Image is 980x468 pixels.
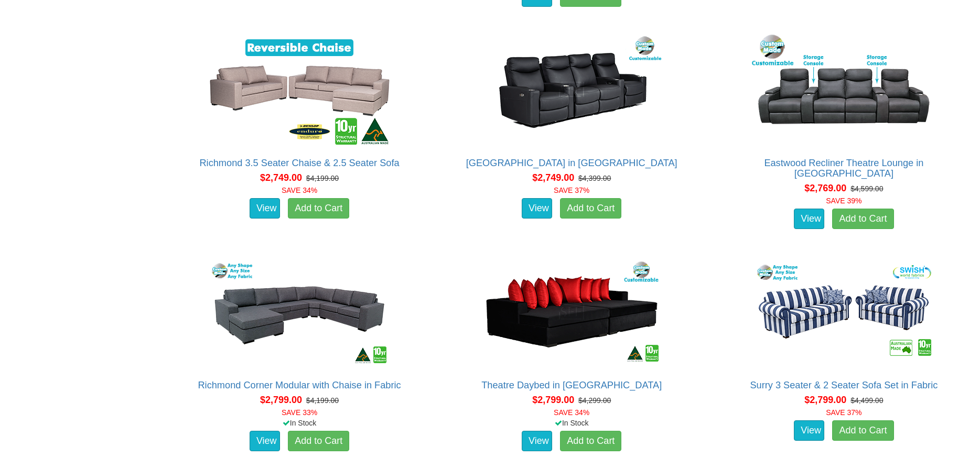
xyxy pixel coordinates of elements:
[306,174,339,182] del: $4,199.00
[749,254,938,369] img: Surry 3 Seater & 2 Seater Sofa Set in Fabric
[826,408,861,417] font: SAVE 37%
[198,380,401,390] a: Richmond Corner Modular with Chaise in Fabric
[578,174,611,182] del: $4,399.00
[794,420,824,441] a: View
[832,209,893,230] a: Add to Cart
[306,396,339,405] del: $4,199.00
[466,158,677,168] a: [GEOGRAPHIC_DATA] in [GEOGRAPHIC_DATA]
[522,431,552,452] a: View
[850,184,883,193] del: $4,599.00
[250,198,280,219] a: View
[288,431,349,452] a: Add to Cart
[477,32,666,147] img: Bond Theatre Lounge in Fabric
[441,418,702,428] div: In Stock
[532,172,574,183] span: $2,749.00
[578,396,611,405] del: $4,299.00
[260,172,302,183] span: $2,749.00
[826,197,861,205] font: SAVE 39%
[764,158,923,179] a: Eastwood Recliner Theatre Lounge in [GEOGRAPHIC_DATA]
[804,395,846,405] span: $2,799.00
[804,183,846,193] span: $2,769.00
[554,186,589,194] font: SAVE 37%
[477,254,666,369] img: Theatre Daybed in Fabric
[560,431,621,452] a: Add to Cart
[205,254,394,369] img: Richmond Corner Modular with Chaise in Fabric
[560,198,621,219] a: Add to Cart
[749,32,938,147] img: Eastwood Recliner Theatre Lounge in Fabric
[554,408,589,417] font: SAVE 34%
[260,395,302,405] span: $2,799.00
[522,198,552,219] a: View
[750,380,938,390] a: Surry 3 Seater & 2 Seater Sofa Set in Fabric
[850,396,883,405] del: $4,499.00
[205,32,394,147] img: Richmond 3.5 Seater Chaise & 2.5 Seater Sofa
[532,395,574,405] span: $2,799.00
[282,186,317,194] font: SAVE 34%
[282,408,317,417] font: SAVE 33%
[288,198,349,219] a: Add to Cart
[481,380,662,390] a: Theatre Daybed in [GEOGRAPHIC_DATA]
[794,209,824,230] a: View
[250,431,280,452] a: View
[199,158,399,168] a: Richmond 3.5 Seater Chaise & 2.5 Seater Sofa
[169,418,429,428] div: In Stock
[832,420,893,441] a: Add to Cart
